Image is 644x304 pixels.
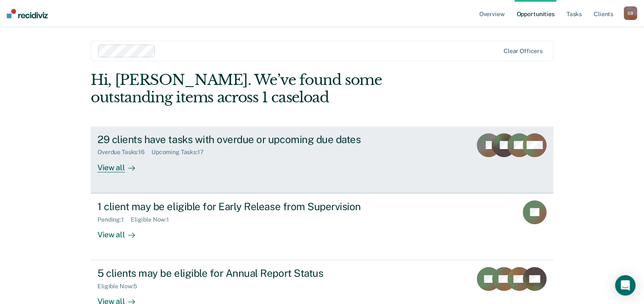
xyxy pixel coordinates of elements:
div: 1 client may be eligible for Early Release from Supervision [97,200,396,213]
div: S B [624,6,637,20]
div: View all [97,156,145,172]
div: Overdue Tasks : 16 [97,149,152,156]
div: Eligible Now : 1 [131,216,176,223]
div: 29 clients have tasks with overdue or upcoming due dates [97,133,396,146]
a: 1 client may be eligible for Early Release from SupervisionPending:1Eligible Now:1View all [91,193,553,260]
img: Recidiviz [7,9,48,18]
button: SB [624,6,637,20]
div: Hi, [PERSON_NAME]. We’ve found some outstanding items across 1 caseload [91,71,461,106]
div: Upcoming Tasks : 17 [152,149,211,156]
div: Open Intercom Messenger [615,275,635,296]
div: Clear officers [504,48,543,55]
div: 5 clients may be eligible for Annual Report Status [97,267,396,279]
div: View all [97,223,145,239]
a: 29 clients have tasks with overdue or upcoming due datesOverdue Tasks:16Upcoming Tasks:17View all [91,127,553,193]
div: Pending : 1 [97,216,131,223]
div: Eligible Now : 5 [97,283,144,290]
